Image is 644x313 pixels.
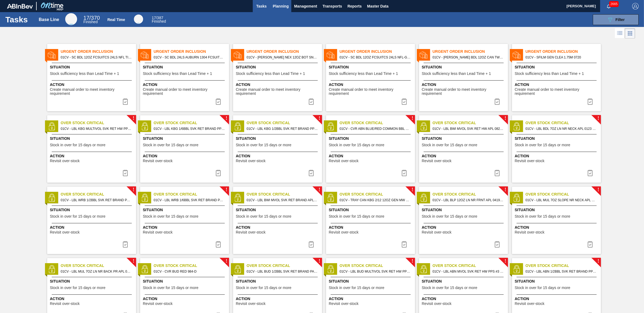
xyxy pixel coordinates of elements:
[340,49,415,54] span: Urgent Order Inclusion
[525,192,601,197] span: Over Stock Critical
[329,225,414,230] span: Action
[50,286,105,290] span: Stock in over for 15 days or more
[50,159,79,163] span: Revisit over-stock
[615,28,625,39] div: List Vision
[411,259,413,263] span: !
[525,269,597,274] span: 01CV - LBL ABN 1/2BBL SVK RET BRAND PPS #4
[234,122,242,130] img: status
[152,16,163,20] span: / 387
[494,241,500,248] img: icon-task complete
[119,239,132,250] div: Complete task: 6892722
[422,230,451,234] span: Revisit over-stock
[432,54,504,60] span: 01CV - CARR BDL 12OZ CAN TWNSTK 30/12 CAN NFL-FALCONS
[587,241,593,248] img: icon-task complete
[247,126,318,132] span: 01CV - LBL KBG 1/2BBL SVK RET BRAND PPS #4
[340,197,411,203] span: 01CV - TRAY CAN KBG 2/12 12OZ GEN MW 1023
[236,286,291,290] span: Stock in over for 15 days or more
[247,120,322,126] span: Over Stock Critical
[236,143,291,147] span: Stock in over for 15 days or more
[236,230,265,234] span: Revisit over-stock
[141,51,149,59] img: status
[398,96,411,107] div: Complete task: 6893081
[305,168,318,178] button: icon-task complete
[143,207,228,213] span: Situation
[119,239,132,250] button: icon-task complete
[615,18,625,22] span: Filter
[305,96,318,107] button: icon-task complete
[329,64,414,70] span: Situation
[609,1,619,7] span: 2665
[236,159,265,163] span: Revisit over-stock
[491,96,504,107] div: Complete task: 6893083
[398,239,411,250] div: Complete task: 6892743
[247,54,318,60] span: 01CV - CARR NEX 12OZ BOT SNUG 12/12 12OZ BOT
[422,286,477,290] span: Stock in over for 15 days or more
[422,207,507,213] span: Situation
[48,122,56,130] img: status
[329,230,358,234] span: Revisit over-stock
[584,168,597,178] button: icon-task complete
[50,143,105,147] span: Stock in over for 15 days or more
[152,19,166,23] span: Finished
[513,51,521,59] img: status
[236,214,291,218] span: Stock in over for 15 days or more
[422,302,451,306] span: Revisit over-stock
[154,192,229,197] span: Over Stock Critical
[133,116,134,120] span: !
[154,54,225,60] span: 01CV - SC BDL 24LS AUBURN 1304 FCSUITCS 12OZ
[143,279,228,284] span: Situation
[491,96,504,107] button: icon-task complete
[50,225,135,230] span: Action
[515,82,600,88] span: Action
[50,88,135,96] span: Create manual order to meet inventory requirement
[50,64,135,70] span: Situation
[152,16,156,20] span: 17
[513,194,521,202] img: status
[432,269,504,274] span: 01CV - LBL ABN MVOL SVK RET HW PPS #3 5.0%
[154,263,229,269] span: Over Stock Critical
[143,159,172,163] span: Revisit over-stock
[61,269,132,274] span: 01CV - LBL MUL 7OZ LN NR BACK PR APL 0222 #8 4.
[420,51,428,59] img: status
[143,88,228,96] span: Create manual order to meet inventory requirement
[491,168,504,178] div: Complete task: 6892701
[600,2,617,10] button: Notifications
[143,296,228,302] span: Action
[367,3,388,9] span: Master Data
[119,168,132,178] div: Complete task: 6892689
[65,13,77,25] div: Base Line
[420,122,428,130] img: status
[226,259,227,263] span: !
[247,269,318,274] span: 01CV - LBL BUD 1/2BBL SVK RET BRAND PAPER #4 5.0%
[107,18,125,22] div: Real Time
[515,143,570,147] span: Stock in over for 15 days or more
[154,120,229,126] span: Over Stock Critical
[340,269,411,274] span: 01CV - LBL BUD MULTIVOL SVK RET HW PPS #3
[494,170,500,176] img: icon-task complete
[327,194,335,202] img: status
[236,207,321,213] span: Situation
[422,136,507,141] span: Situation
[143,286,198,290] span: Stock in over for 15 days or more
[141,122,149,130] img: status
[329,153,414,159] span: Action
[305,239,318,250] div: Complete task: 6892725
[50,153,135,159] span: Action
[236,82,321,88] span: Action
[525,197,597,203] span: 01CV - LBL MUL 7OZ SLOPE NR NECK APL 0220 #8 BE
[401,170,407,176] img: icon-task complete
[305,168,318,178] div: Complete task: 6892691
[422,64,507,70] span: Situation
[398,168,411,178] button: icon-task complete
[515,230,544,234] span: Revisit over-stock
[515,72,584,76] span: Stock sufficiency less than Lead Time + 1
[143,72,212,76] span: Stock sufficiency less than Lead Time + 1
[308,98,314,105] img: icon-task complete
[50,207,135,213] span: Situation
[587,170,593,176] img: icon-task complete
[327,51,335,59] img: status
[212,168,225,178] button: icon-task complete
[50,279,135,284] span: Situation
[329,88,414,96] span: Create manual order to meet inventory requirement
[236,72,305,76] span: Stock sufficiency less than Lead Time + 1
